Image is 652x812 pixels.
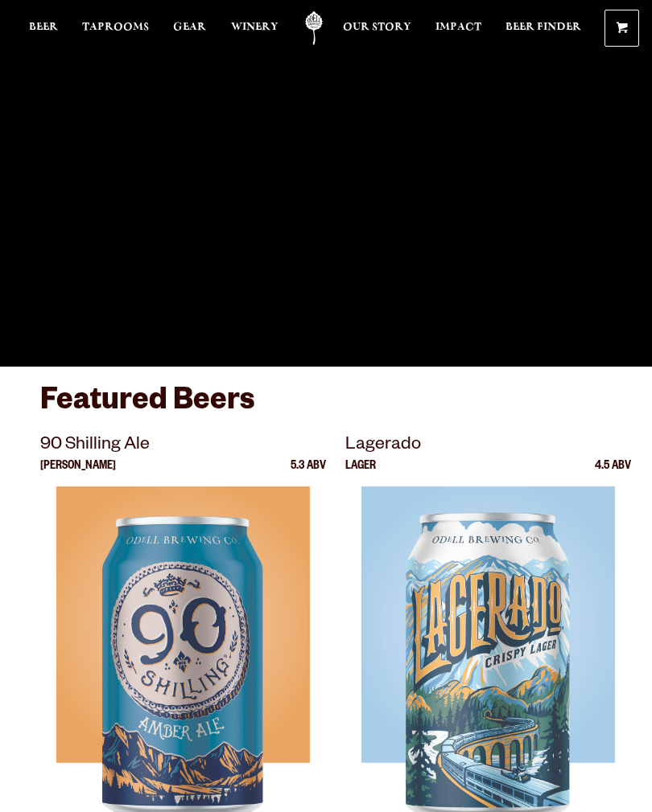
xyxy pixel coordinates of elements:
[29,21,58,34] span: Beer
[435,11,481,45] a: Impact
[291,461,326,486] p: 5.3 ABV
[231,21,279,34] span: Winery
[82,21,149,34] span: Taprooms
[173,21,206,34] span: Gear
[231,11,279,45] a: Winery
[40,383,612,432] h3: Featured Beers
[29,11,58,45] a: Beer
[506,21,581,34] span: Beer Finder
[345,432,631,461] p: Lagerado
[294,11,334,45] a: Odell Home
[506,11,581,45] a: Beer Finder
[173,11,206,45] a: Gear
[343,21,411,34] span: Our Story
[595,461,631,486] p: 4.5 ABV
[40,432,326,461] p: 90 Shilling Ale
[40,461,116,486] p: [PERSON_NAME]
[345,461,376,486] p: Lager
[435,21,481,34] span: Impact
[343,11,411,45] a: Our Story
[82,11,149,45] a: Taprooms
